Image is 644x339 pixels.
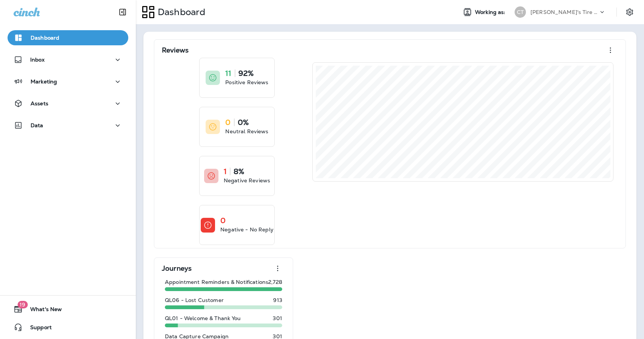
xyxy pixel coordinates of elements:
[268,279,282,285] p: 2,728
[530,9,598,15] p: [PERSON_NAME]'s Tire & Auto
[8,320,128,335] button: Support
[8,96,128,111] button: Assets
[475,9,507,15] span: Working as:
[225,79,268,86] p: Positive Reviews
[220,226,274,233] p: Negative - No Reply
[8,118,128,133] button: Data
[234,168,244,175] p: 8%
[273,315,282,321] p: 301
[238,69,254,77] p: 92%
[155,6,205,18] p: Dashboard
[165,279,268,285] p: Appointment Reminders & Notifications
[623,5,636,19] button: Settings
[225,128,268,135] p: Neutral Reviews
[23,306,62,315] span: What's New
[225,69,231,77] p: 11
[162,265,192,272] p: Journeys
[8,52,128,67] button: Inbox
[31,100,48,106] p: Assets
[165,315,241,321] p: QL01 - Welcome & Thank You
[224,177,270,184] p: Negative Reviews
[238,119,249,126] p: 0%
[30,57,45,63] p: Inbox
[31,122,43,128] p: Data
[515,6,526,18] div: CT
[8,74,128,89] button: Marketing
[165,297,224,303] p: QL06 - Lost Customer
[8,302,128,317] button: 19What's New
[225,119,231,126] p: 0
[8,30,128,45] button: Dashboard
[23,324,52,333] span: Support
[31,35,59,41] p: Dashboard
[220,217,226,224] p: 0
[17,301,28,308] span: 19
[273,297,282,303] p: 913
[224,168,227,175] p: 1
[31,79,57,85] p: Marketing
[162,46,189,54] p: Reviews
[112,5,133,20] button: Collapse Sidebar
